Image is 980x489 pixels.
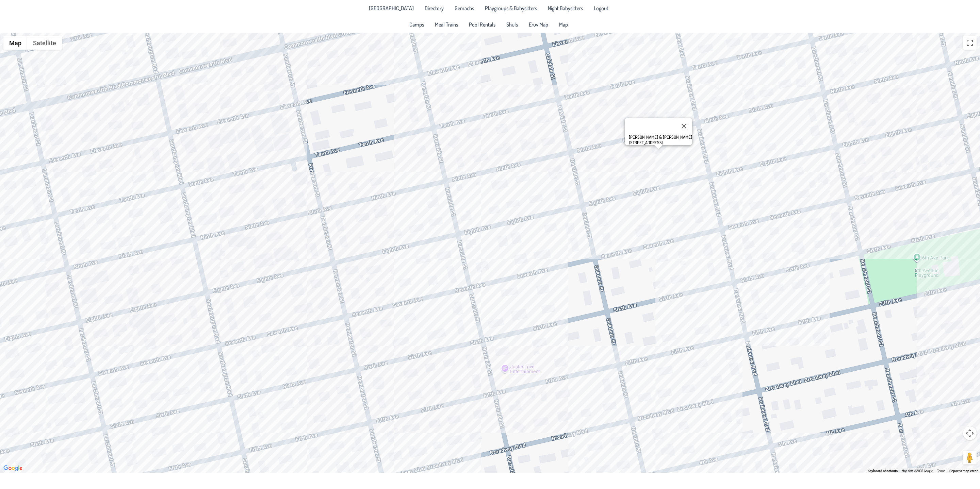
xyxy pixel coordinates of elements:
span: Directory [425,5,444,11]
span: Map data ©2025 Google [902,469,933,473]
a: Terms [937,469,945,473]
a: Night Babysitters [544,3,587,14]
button: Map camera controls [963,426,977,440]
a: Camps [405,19,428,30]
li: Logout [590,3,612,14]
a: Open this area in Google Maps (opens a new window) [2,464,24,473]
span: Gemachs [455,5,474,11]
a: [GEOGRAPHIC_DATA] [365,3,418,14]
li: Pine Lake Park [365,3,418,14]
img: Google [2,464,24,473]
span: [GEOGRAPHIC_DATA] [369,5,414,11]
button: Keyboard shortcuts [868,469,898,473]
span: Shuls [506,22,518,27]
span: Eruv Map [529,22,548,27]
button: Show satellite imagery [27,36,62,50]
a: Gemachs [451,3,478,14]
button: Drag Pegman onto the map to open Street View [963,451,977,465]
span: Pool Rentals [469,22,495,27]
a: Pool Rentals [465,19,500,30]
div: [PERSON_NAME] & [PERSON_NAME] [STREET_ADDRESS] [629,134,692,145]
span: Night Babysitters [548,5,583,11]
a: Directory [421,3,448,14]
span: Camps [409,22,424,27]
button: Show street map [3,36,27,50]
button: Toggle fullscreen view [963,36,977,50]
span: Logout [594,5,608,11]
span: Map [559,22,568,27]
a: Meal Trains [431,19,462,30]
a: Report a map error [949,469,978,473]
span: Meal Trains [435,22,458,27]
a: Map [555,19,572,30]
button: Close [676,118,692,134]
span: Playgroups & Babysitters [485,5,537,11]
a: Playgroups & Babysitters [481,3,541,14]
a: Eruv Map [525,19,552,30]
a: Shuls [502,19,522,30]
